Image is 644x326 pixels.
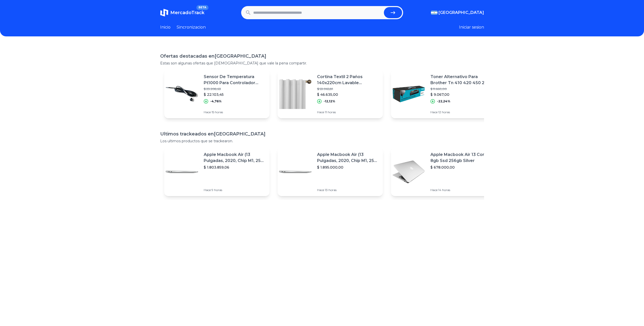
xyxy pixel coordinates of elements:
img: Featured image [164,154,200,190]
img: Featured image [164,76,200,112]
p: Estas son algunas ofertas que [DEMOGRAPHIC_DATA] que vale la pena compartir. [160,61,484,66]
button: [GEOGRAPHIC_DATA] [431,10,484,16]
p: Hace 13 horas [317,188,379,192]
span: [GEOGRAPHIC_DATA] [439,10,484,16]
a: Inicio [160,24,171,30]
p: $ 678.000,00 [430,165,492,170]
a: Featured imageSensor De Temperatura Pt1000 Para Controlador (repuesto)$ 23.208,63$ 22.103,45-4,76... [164,70,269,118]
p: -12,12% [324,99,335,103]
p: $ 1.895.000,00 [317,165,379,170]
a: Featured imageCortina Textil 2 Paños 140x220cm Lavable [PERSON_NAME] [PERSON_NAME]$ 53.065,81$ 46... [278,70,383,118]
button: Iniciar sesion [459,24,484,30]
h1: Ultimos trackeados en [GEOGRAPHIC_DATA] [160,130,484,137]
a: Featured imageApple Macbook Air (13 Pulgadas, 2020, Chip M1, 256 Gb De Ssd, 8 Gb De Ram) - Plata$... [164,148,269,196]
p: Hace 12 horas [430,110,492,114]
p: -4,76% [210,99,222,103]
img: Featured image [278,76,313,112]
a: Featured imageApple Macbook Air (13 Pulgadas, 2020, Chip M1, 256 Gb De Ssd, 8 Gb De Ram) - Plata$... [278,148,383,196]
img: Featured image [391,154,426,190]
img: Argentina [431,11,438,15]
span: MercadoTrack [170,10,204,15]
a: Featured imageApple Macbook Air 13 Core I5 8gb Ssd 256gb Silver$ 678.000,00Hace 14 horas [391,148,496,196]
p: Toner Alternativo Para Brother Tn 410 420 450 2130 2230 2270 [430,74,492,86]
p: -22,24% [437,99,450,103]
p: Hace 9 horas [204,188,265,192]
p: $ 53.065,81 [317,87,379,91]
p: Hace 14 horas [430,188,492,192]
p: $ 23.208,63 [204,87,265,91]
p: Hace 15 horas [204,110,265,114]
p: Apple Macbook Air 13 Core I5 8gb Ssd 256gb Silver [430,152,492,164]
img: MercadoTrack [160,9,168,17]
img: Featured image [278,154,313,190]
p: $ 11.660,00 [430,87,492,91]
p: $ 22.103,45 [204,92,265,97]
p: Cortina Textil 2 Paños 140x220cm Lavable [PERSON_NAME] [PERSON_NAME] [317,74,379,86]
span: BETA [196,5,208,10]
h1: Ofertas destacadas en [GEOGRAPHIC_DATA] [160,53,484,60]
p: Los ultimos productos que se trackearon. [160,138,484,144]
p: Apple Macbook Air (13 Pulgadas, 2020, Chip M1, 256 Gb De Ssd, 8 Gb De Ram) - Plata [204,152,265,164]
p: Apple Macbook Air (13 Pulgadas, 2020, Chip M1, 256 Gb De Ssd, 8 Gb De Ram) - Plata [317,152,379,164]
a: MercadoTrackBETA [160,9,204,17]
p: $ 9.067,00 [430,92,492,97]
a: Featured imageToner Alternativo Para Brother Tn 410 420 450 2130 2230 2270$ 11.660,00$ 9.067,00-2... [391,70,496,118]
a: Sincronizacion [177,24,206,30]
p: $ 46.635,00 [317,92,379,97]
p: Hace 11 horas [317,110,379,114]
img: Featured image [391,76,426,112]
p: Sensor De Temperatura Pt1000 Para Controlador (repuesto) [204,74,265,86]
p: $ 1.803.859,06 [204,165,265,170]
